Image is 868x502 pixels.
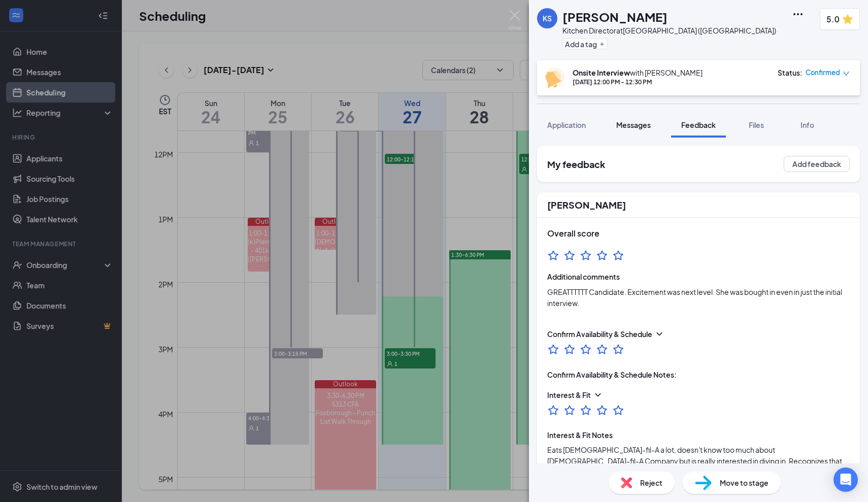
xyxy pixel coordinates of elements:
h2: [PERSON_NAME] [547,198,626,211]
svg: StarBorder [580,404,592,416]
button: Add feedback [784,156,850,172]
svg: StarBorder [547,249,559,261]
svg: StarBorder [612,343,624,355]
span: Application [547,120,586,129]
svg: StarBorder [547,404,559,416]
svg: Plus [599,41,605,47]
svg: StarBorder [563,343,576,355]
span: Reject [640,477,662,488]
svg: StarBorder [612,404,624,416]
div: Confirm Availability & Schedule [547,329,652,339]
span: Move to stage [720,477,769,488]
div: Confirm Availability & Schedule Notes: [547,370,677,380]
span: GREATTTTTT Candidate. Excitement was next level. She was bought in even in just the initial inter... [547,286,850,309]
span: Eats [DEMOGRAPHIC_DATA]-fil-A a lot, doesn't know too much about [DEMOGRAPHIC_DATA]-fil-A Company... [547,445,843,499]
div: Interest & Fit [547,390,591,400]
span: Messages [616,120,651,129]
svg: StarBorder [596,343,608,355]
span: Info [800,120,814,129]
div: [DATE] 12:00 PM - 12:30 PM [573,78,703,86]
svg: StarBorder [563,404,576,416]
svg: StarBorder [612,249,624,261]
span: Files [749,120,764,129]
span: Confirmed [806,68,840,78]
svg: ChevronDown [654,329,664,339]
svg: StarBorder [563,249,576,261]
h1: [PERSON_NAME] [562,8,667,25]
span: 5.0 [826,13,840,25]
h2: My feedback [547,158,605,171]
div: with [PERSON_NAME] [573,68,703,78]
div: Open Intercom Messenger [833,467,858,492]
span: down [843,70,850,77]
h3: Overall score [547,228,850,239]
div: KS [543,13,552,23]
div: Interest & Fit Notes [547,430,613,440]
svg: StarBorder [596,404,608,416]
svg: StarBorder [580,249,592,261]
svg: ChevronDown [593,390,603,400]
button: PlusAdd a tag [562,39,608,49]
b: Onsite Interview [573,68,630,77]
svg: StarBorder [580,343,592,355]
svg: Ellipses [792,8,804,20]
span: Feedback [681,120,716,129]
div: Status : [778,68,803,78]
svg: StarBorder [547,343,559,355]
span: Additional comments [547,271,850,282]
div: Kitchen Director at [GEOGRAPHIC_DATA] ([GEOGRAPHIC_DATA]) [562,25,776,36]
svg: StarBorder [596,249,608,261]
